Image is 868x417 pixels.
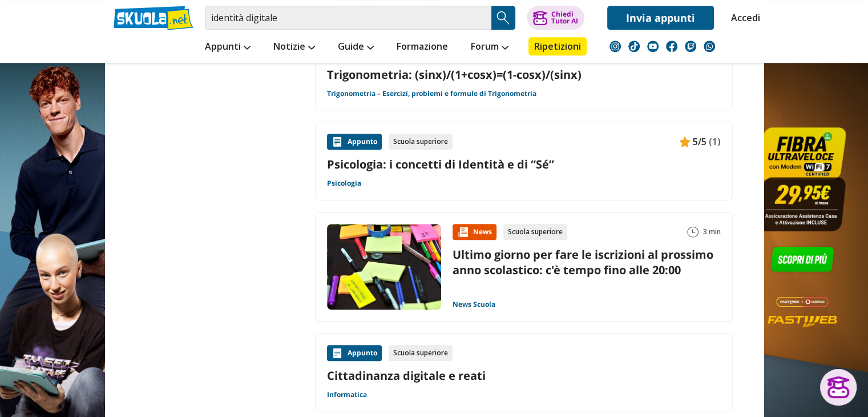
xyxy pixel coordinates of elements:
[202,37,253,58] a: Appunti
[666,41,677,52] img: facebook
[468,37,511,58] a: Forum
[327,134,382,150] div: Appunto
[731,6,755,30] a: Accedi
[527,6,584,30] button: ChiediTutor AI
[607,6,714,30] a: Invia appunti
[327,368,721,383] a: Cittadinanza digitale e reati
[628,41,640,52] img: tiktok
[453,300,495,309] a: News Scuola
[609,41,621,52] img: instagram
[332,136,343,147] img: Appunti contenuto
[327,345,382,361] div: Appunto
[394,37,451,58] a: Formazione
[491,6,515,30] button: Search Button
[389,134,453,150] div: Scuola superiore
[389,345,453,361] div: Scuola superiore
[453,247,713,278] a: Ultimo giorno per fare le iscrizioni al prossimo anno scolastico: c'è tempo fino alle 20:00
[528,37,587,55] a: Ripetizioni
[335,37,377,58] a: Guide
[687,226,699,238] img: Tempo lettura
[453,224,496,240] div: News
[704,41,715,52] img: WhatsApp
[271,37,318,58] a: Notizie
[647,41,659,52] img: youtube
[693,134,706,149] span: 5/5
[327,89,536,98] a: Trigonometria – Esercizi, problemi e formule di Trigonometria
[332,347,343,359] img: Appunti contenuto
[709,134,721,149] span: (1)
[205,6,491,30] input: Cerca appunti, riassunti o versioni
[327,390,367,399] a: Informatica
[495,9,512,26] img: Cerca appunti, riassunti o versioni
[703,224,721,240] span: 3 min
[327,67,721,82] a: Trigonometria: (sinx)/(1+cosx)=(1-cosx)/(sinx)
[679,136,691,147] img: Appunti contenuto
[327,157,721,172] a: Psicologia: i concetti di Identità e di “Sé”
[503,224,567,240] div: Scuola superiore
[685,41,696,52] img: twitch
[457,226,469,238] img: News contenuto
[327,179,361,188] a: Psicologia
[327,224,441,310] img: Immagine news
[551,11,578,25] div: Chiedi Tutor AI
